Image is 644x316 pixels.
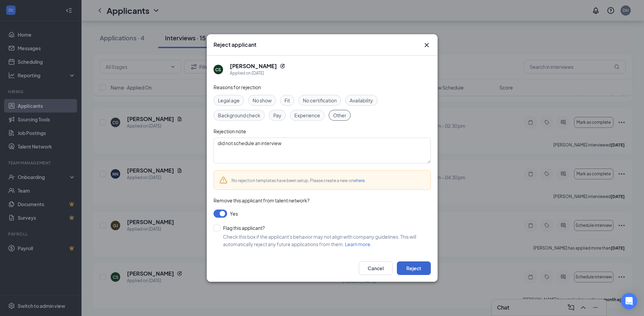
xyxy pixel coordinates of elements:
[230,62,277,70] h5: [PERSON_NAME]
[214,41,256,48] h3: Reject applicant
[423,41,431,49] svg: Cross
[218,112,260,119] span: Background check
[215,67,221,73] div: CS
[621,293,637,309] div: Open Intercom Messenger
[280,63,285,69] svg: Reapply
[397,261,431,275] button: Reject
[253,97,272,104] span: No show
[345,241,372,247] a: Learn more.
[423,41,431,49] button: Close
[219,176,227,184] svg: Warning
[350,97,373,104] span: Availability
[294,112,320,119] span: Experience
[333,112,346,119] span: Other
[223,234,416,247] span: Check this box if the applicant's behavior may not align with company guidelines. This will autom...
[218,97,240,104] span: Legal age
[214,128,246,134] span: Rejection note
[284,97,290,104] span: Fit
[273,112,281,119] span: Pay
[232,178,366,183] span: No rejection templates have been setup. Please create a new one .
[359,261,393,275] button: Cancel
[356,178,365,183] a: here
[214,197,310,203] span: Remove this applicant from talent network?
[230,70,285,77] div: Applied on [DATE]
[303,97,337,104] span: No certification
[214,84,261,90] span: Reasons for rejection
[230,210,238,218] span: Yes
[214,138,431,163] textarea: did not schedule an interview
